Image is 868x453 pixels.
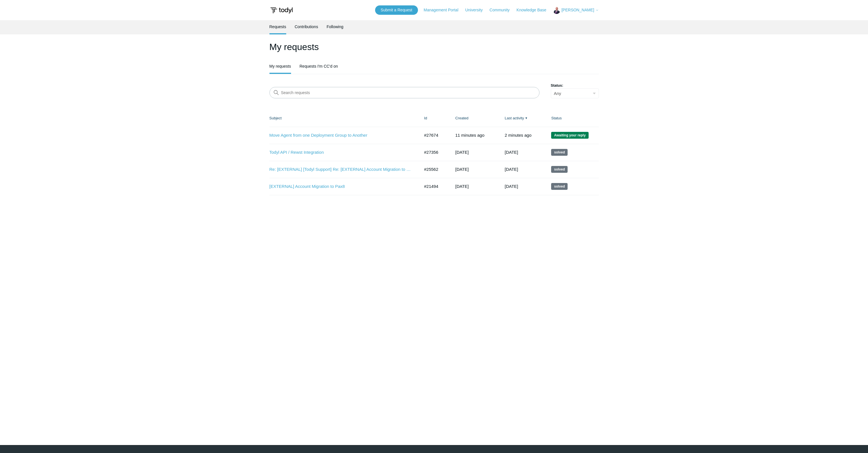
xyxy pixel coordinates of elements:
span: [PERSON_NAME] [561,8,594,12]
time: 07/28/2025, 16:02 [505,167,518,172]
th: Subject [269,110,419,127]
time: 08/26/2025, 14:27 [455,133,484,138]
a: [EXTERNAL] Account Migration to Pax8 [269,183,411,190]
td: #27356 [419,144,450,161]
a: Contributions [295,20,318,33]
a: Requests I'm CC'd on [300,60,338,73]
a: Created [455,116,468,120]
td: #21494 [419,178,450,195]
time: 08/21/2025, 11:02 [505,150,518,155]
a: Following [327,20,343,33]
th: Status [545,110,599,127]
a: Submit a Request [375,5,418,15]
h1: My requests [269,40,599,54]
a: My requests [269,60,291,73]
a: Move Agent from one Deployment Group to Another [269,132,411,139]
a: Community [490,7,515,13]
button: [PERSON_NAME] [553,7,599,14]
time: 08/12/2025, 15:21 [455,150,468,155]
time: 12/22/2024, 11:02 [505,184,518,189]
time: 06/18/2025, 15:36 [455,167,468,172]
td: #27674 [419,127,450,144]
td: #25562 [419,161,450,178]
a: Todyl API / Rewst Integration [269,149,411,156]
span: This request has been solved [551,149,568,156]
a: University [465,7,488,13]
span: This request has been solved [551,166,568,173]
a: Management Portal [424,7,464,13]
a: Knowledge Base [516,7,552,13]
input: Search requests [269,87,539,98]
span: This request has been solved [551,183,568,190]
label: Status: [551,83,599,88]
a: Requests [269,20,286,33]
th: Id [419,110,450,127]
a: Last activity▼ [505,116,524,120]
time: 08/26/2025, 14:36 [505,133,532,138]
a: Re: [EXTERNAL] [Todyl Support] Re: [EXTERNAL] Account Migration to Pax8 [269,166,411,173]
time: 11/20/2024, 15:53 [455,184,468,189]
span: ▼ [525,116,528,120]
span: We are waiting for you to respond [551,132,588,139]
img: Todyl Support Center Help Center home page [269,5,294,16]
